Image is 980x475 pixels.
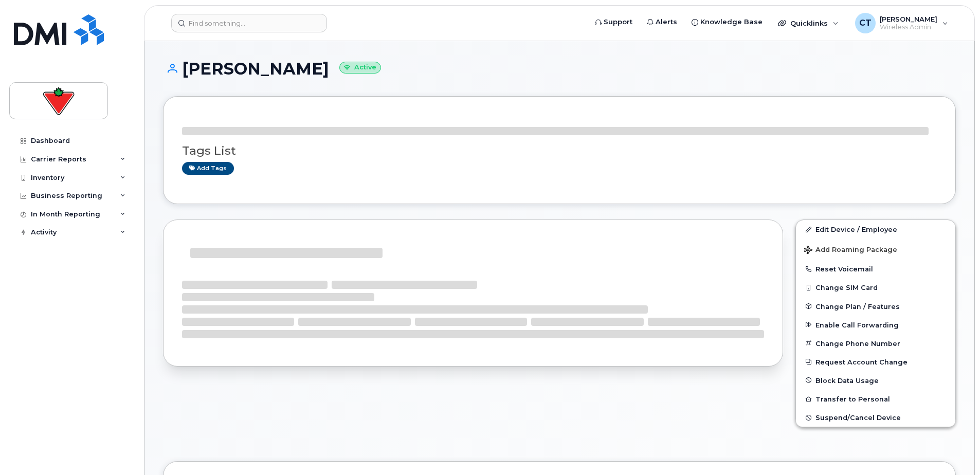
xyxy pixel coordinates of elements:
[182,162,234,175] a: Add tags
[815,302,900,310] span: Change Plan / Features
[804,246,897,255] span: Add Roaming Package
[339,62,381,74] small: Active
[815,321,899,328] span: Enable Call Forwarding
[796,297,955,316] button: Change Plan / Features
[163,60,956,78] h1: [PERSON_NAME]
[796,239,955,260] button: Add Roaming Package
[796,353,955,371] button: Request Account Change
[796,260,955,278] button: Reset Voicemail
[182,144,937,157] h3: Tags List
[796,390,955,408] button: Transfer to Personal
[796,278,955,297] button: Change SIM Card
[815,414,901,422] span: Suspend/Cancel Device
[796,220,955,239] a: Edit Device / Employee
[796,371,955,390] button: Block Data Usage
[796,334,955,353] button: Change Phone Number
[796,408,955,427] button: Suspend/Cancel Device
[796,316,955,334] button: Enable Call Forwarding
